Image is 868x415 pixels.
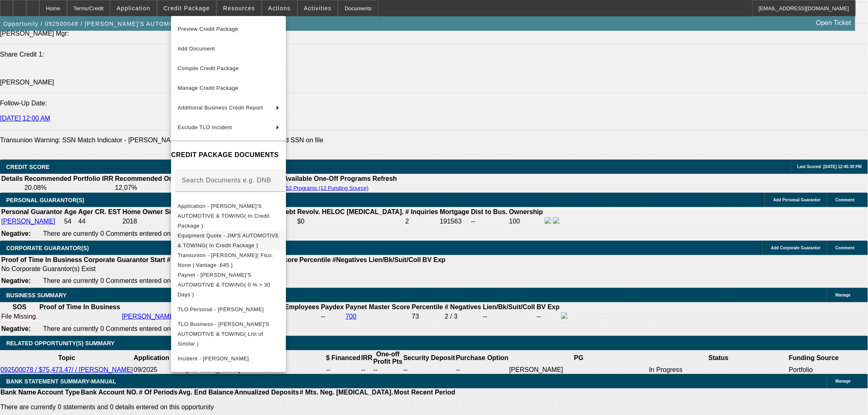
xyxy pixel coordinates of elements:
[182,176,271,183] mat-label: Search Documents e.g. DNB
[171,349,286,368] button: Incident - Moore, Jim
[171,250,286,270] button: Transunion - Moore, Jim( Fico: None | Vantage :645 )
[171,299,286,319] button: TLO Personal - Moore, Jim
[171,319,286,349] button: TLO Business - JIM'S AUTOMOTIVE & TOWING( List of Similar )
[178,65,239,71] span: Compile Credit Package
[178,26,238,32] span: Preview Credit Package
[178,46,215,52] span: Add Document
[171,201,286,230] button: Application - JIM'S AUTOMOTIVE & TOWING( In Credit Package )
[178,252,273,268] span: Transunion - [PERSON_NAME]( Fico: None | Vantage :645 )
[178,85,238,91] span: Manage Credit Package
[178,124,232,130] span: Exclude TLO Incident
[178,105,263,111] span: Additional Business Credit Report
[178,321,269,347] span: TLO Business - [PERSON_NAME]'S AUTOMOTIVE & TOWING( List of Similar )
[178,355,249,361] span: Incident - [PERSON_NAME]
[178,306,264,312] span: TLO Personal - [PERSON_NAME]
[171,230,286,250] button: Equipment Quote - JIM'S AUTOMOTIVE & TOWING( In Credit Package )
[178,271,270,297] span: Paynet - [PERSON_NAME]'S AUTOMOTIVE & TOWING( 0 % > 30 Days )
[178,203,270,228] span: Application - [PERSON_NAME]'S AUTOMOTIVE & TOWING( In Credit Package )
[178,232,279,248] span: Equipment Quote - JIM'S AUTOMOTIVE & TOWING( In Credit Package )
[171,270,286,299] button: Paynet - JIM'S AUTOMOTIVE & TOWING( 0 % > 30 Days )
[171,150,286,160] h4: CREDIT PACKAGE DOCUMENTS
